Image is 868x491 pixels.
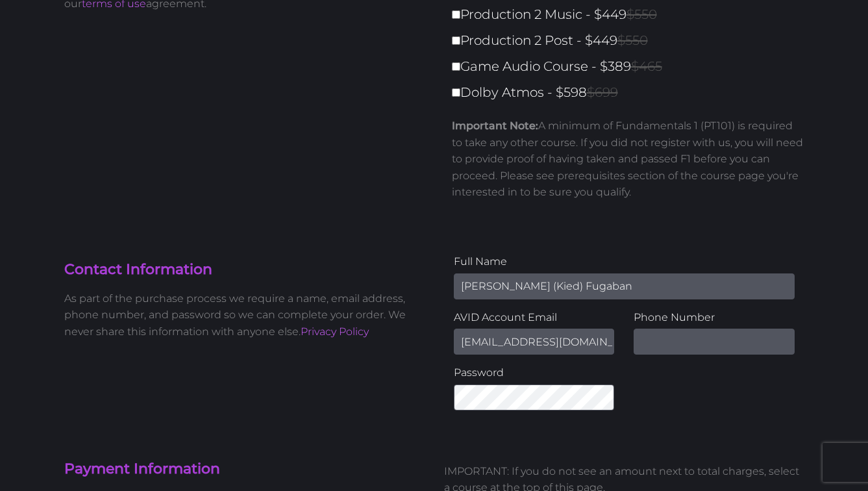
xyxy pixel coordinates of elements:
[452,55,812,78] label: Game Audio Course - $389
[631,58,662,74] span: $465
[452,81,812,104] label: Dolby Atmos - $598
[626,6,657,22] span: $550
[452,88,460,97] input: Dolby Atmos - $598$699
[301,325,369,338] a: Privacy Policy
[452,120,538,132] strong: Important Note:
[452,10,460,19] input: Production 2 Music - $449$550
[452,118,804,201] p: A minimum of Fundamentals 1 (PT101) is required to take any other course. If you did not register...
[634,309,795,326] label: Phone Number
[64,459,425,479] h4: Payment Information
[617,32,648,48] span: $550
[452,36,460,45] input: Production 2 Post - $449$550
[64,260,425,280] h4: Contact Information
[454,253,795,270] label: Full Name
[587,84,618,100] span: $699
[452,62,460,71] input: Game Audio Course - $389$465
[452,3,812,26] label: Production 2 Music - $449
[454,364,615,381] label: Password
[452,29,812,52] label: Production 2 Post - $449
[64,290,425,340] p: As part of the purchase process we require a name, email address, phone number, and password so w...
[454,309,615,326] label: AVID Account Email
